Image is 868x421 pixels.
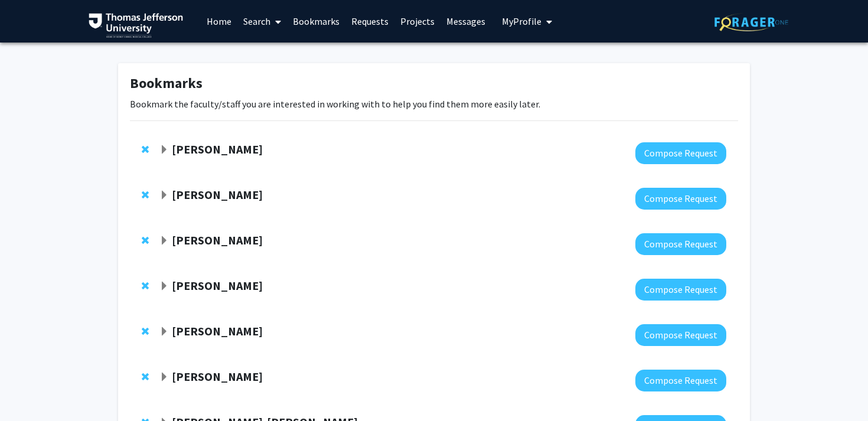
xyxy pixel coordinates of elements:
[714,13,788,31] img: ForagerOne Logo
[172,324,263,338] strong: [PERSON_NAME]
[172,142,263,156] strong: [PERSON_NAME]
[635,324,726,346] button: Compose Request to Elizabeth Wright-Jin
[345,1,394,42] a: Requests
[635,370,726,391] button: Compose Request to Dennis Hand
[172,187,263,202] strong: [PERSON_NAME]
[142,145,149,154] span: Remove Paul Chung from bookmarks
[201,1,237,42] a: Home
[142,190,149,200] span: Remove Joel Schuman from bookmarks
[394,1,440,42] a: Projects
[9,368,50,412] iframe: Chat
[130,97,738,111] p: Bookmark the faculty/staff you are interested in working with to help you find them more easily l...
[89,13,183,38] img: Thomas Jefferson University Logo
[172,278,263,293] strong: [PERSON_NAME]
[142,281,149,291] span: Remove Colin Huntley from bookmarks
[287,1,345,42] a: Bookmarks
[159,327,169,337] span: Expand Elizabeth Wright-Jin Bookmark
[159,282,169,291] span: Expand Colin Huntley Bookmark
[159,373,169,382] span: Expand Dennis Hand Bookmark
[142,327,149,336] span: Remove Elizabeth Wright-Jin from bookmarks
[635,233,726,255] button: Compose Request to Marc Rosen
[440,1,491,42] a: Messages
[172,233,263,247] strong: [PERSON_NAME]
[142,372,149,381] span: Remove Dennis Hand from bookmarks
[237,1,287,42] a: Search
[502,15,541,27] span: My Profile
[172,369,263,384] strong: [PERSON_NAME]
[635,142,726,164] button: Compose Request to Paul Chung
[130,75,738,92] h1: Bookmarks
[635,279,726,301] button: Compose Request to Colin Huntley
[159,191,169,200] span: Expand Joel Schuman Bookmark
[635,188,726,210] button: Compose Request to Joel Schuman
[142,236,149,245] span: Remove Marc Rosen from bookmarks
[159,236,169,246] span: Expand Marc Rosen Bookmark
[159,145,169,155] span: Expand Paul Chung Bookmark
